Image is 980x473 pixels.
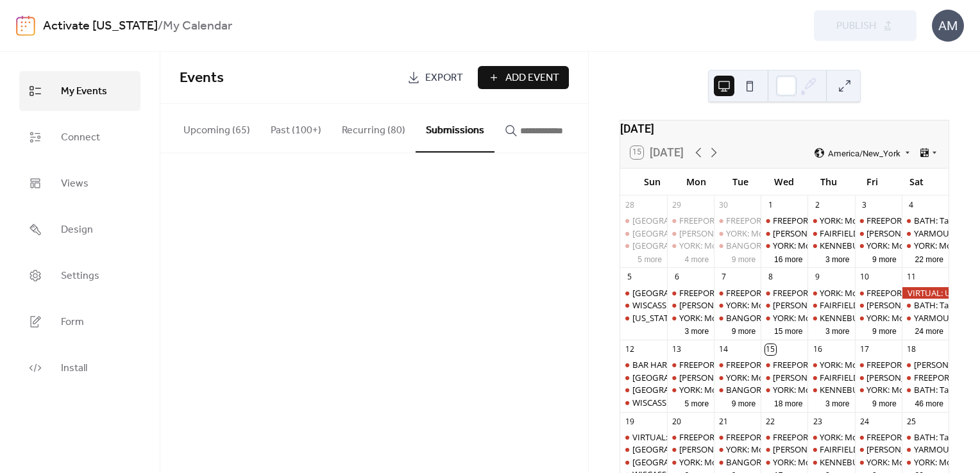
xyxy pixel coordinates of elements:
div: FREEPORT: VISIBILITY FREEPORT Stand for Democracy! [714,431,761,443]
button: Upcoming (65) [173,104,260,151]
div: [GEOGRAPHIC_DATA]: Support Palestine Weekly Standout [632,287,855,299]
div: YORK: Morning Resistance at Town Center [714,444,761,455]
div: 16 [812,344,823,355]
div: 21 [718,416,729,427]
div: 28 [624,199,635,210]
div: 18 [906,344,917,355]
div: WELLS: NO I.C.E in Wells [855,444,902,455]
div: 17 [859,344,870,355]
div: 19 [624,416,635,427]
div: 12 [624,344,635,355]
div: FAIRFIELD: Stop The Coup [807,299,854,311]
a: Install [19,348,140,388]
div: 2 [812,199,823,210]
button: 18 more [769,397,807,409]
button: Past (100+) [260,104,332,151]
div: WELLS: NO I.C.E in Wells [667,444,714,455]
div: BAR HARBOR: Hold The Line For Healthcare [620,359,667,370]
div: WISCASSET: Community Stand Up - Being a Good Human Matters! [632,299,886,311]
button: 46 more [910,397,949,409]
button: 9 more [867,324,902,336]
div: WELLS: NO I.C.E in Wells [761,228,807,239]
button: 3 more [820,253,855,265]
div: 14 [718,344,729,355]
div: YORK: Morning Resistance at Town Center [714,299,761,311]
div: WISCASSET: Community Stand Up - Being a Good Human Matters! [632,397,886,408]
div: WISCASSET: Community Stand Up - Being a Good Human Matters! [620,397,667,408]
div: WISCASSET: Community Stand Up - Being a Good Human Matters! [620,299,667,311]
button: Recurring (80) [332,104,416,151]
div: Thu [806,169,850,195]
span: Events [180,64,224,92]
div: BANGOR: Weekly peaceful protest [714,240,761,251]
div: BANGOR: Weekly peaceful protest [726,384,857,395]
div: KENNEBUNK: Stand Out [807,312,854,324]
button: 16 more [769,253,807,265]
div: Wed [763,169,807,195]
a: Export [398,66,473,89]
div: BELFAST: Support Palestine Weekly Standout [620,287,667,299]
a: Activate [US_STATE] [43,14,158,38]
a: Form [19,302,140,342]
div: FAIRFIELD: Stop The Coup [820,299,920,311]
div: FREEPORT: AM and PM Rush Hour Brigade. Click for times! [679,287,900,299]
div: WELLS: NO I.C.E in Wells [855,299,902,311]
button: 4 more [679,253,714,265]
span: Form [61,312,84,333]
div: KENNEBUNK: Stand Out [820,312,913,324]
div: YORK: Morning Resistance at Town Center [761,384,807,395]
div: 3 [859,199,870,210]
span: Export [425,71,463,86]
div: VIRTUAL: Immigration, Justice and Resistance Lab [620,431,667,443]
div: 4 [906,199,917,210]
div: 10 [859,272,870,283]
b: / [158,14,163,38]
div: FREEPORT: Visibility Brigade Standout [761,431,807,443]
div: YORK: Morning Resistance at [GEOGRAPHIC_DATA] [726,299,921,311]
div: PORTLAND: Solidarity Flotilla for Gaza [620,215,667,226]
div: [PERSON_NAME]: NO I.C.E in [PERSON_NAME] [679,444,854,455]
div: Tue [718,169,763,195]
div: YORK: Morning Resistance at Town Center [807,431,854,443]
div: 6 [672,272,682,283]
div: WELLS: NO I.C.E in Wells [761,444,807,455]
div: [PERSON_NAME]: NO I.C.E in [PERSON_NAME] [679,228,854,239]
div: [DATE] [620,120,949,137]
div: YORK: Morning Resistance at Town Center [807,215,854,226]
div: 20 [672,416,682,427]
div: Mon [674,169,718,195]
div: YORK: Morning Resistance at Town Center [761,312,807,324]
div: [PERSON_NAME]: NO I.C.E in [PERSON_NAME] [679,372,854,383]
div: YORK: Morning Resistance at Town Center [807,359,854,370]
div: [GEOGRAPHIC_DATA]: Solidarity Flotilla for [GEOGRAPHIC_DATA] [632,215,881,226]
div: 25 [906,416,917,427]
div: FREEPORT: AM and PM Rush Hour Brigade. Click for times! [855,215,902,226]
button: 3 more [679,324,714,336]
div: Maine VIRTUAL: Democratic Socialists of America Political Education Session: Electoral Organizing... [620,312,667,324]
div: YORK: Morning Resistance at [GEOGRAPHIC_DATA] [726,444,921,455]
div: WELLS: NO I.C.E in Wells [761,299,807,311]
div: Fri [850,169,895,195]
div: 29 [672,199,682,210]
div: [GEOGRAPHIC_DATA]: Support Palestine Weekly Standout [632,372,855,383]
div: BANGOR: Weekly peaceful protest [714,312,761,324]
button: 24 more [910,324,949,336]
div: YORK: Morning Resistance at [GEOGRAPHIC_DATA] [679,456,874,468]
div: FREEPORT: AM and PM Rush Hour Brigade. Click for times! [855,287,902,299]
button: 9 more [727,324,761,336]
div: YORK: Morning Resistance at [GEOGRAPHIC_DATA] [773,384,968,395]
div: [GEOGRAPHIC_DATA]: Support Palestine Weekly Standout [632,444,855,455]
span: Views [61,174,89,194]
div: BATH: Tabling at the Bath Farmers Market [902,299,949,311]
div: YORK: Morning Resistance at [GEOGRAPHIC_DATA] [679,384,874,395]
div: FREEPORT: AM and PM Rush Hour Brigade. Click for times! [679,215,900,226]
div: 22 [765,416,776,427]
div: FREEPORT: Visibility Brigade Standout [773,359,917,370]
div: FAIRFIELD: Stop The Coup [820,444,920,455]
div: 13 [672,344,682,355]
span: Add Event [505,71,559,86]
div: [PERSON_NAME]: NO I.C.E in [PERSON_NAME] [773,228,948,239]
div: YORK: Morning Resistance at Town Center [902,240,949,251]
div: [PERSON_NAME]: NO I.C.E in [PERSON_NAME] [773,444,948,455]
div: [GEOGRAPHIC_DATA]: Organize - Resistance Singers! [632,384,832,395]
